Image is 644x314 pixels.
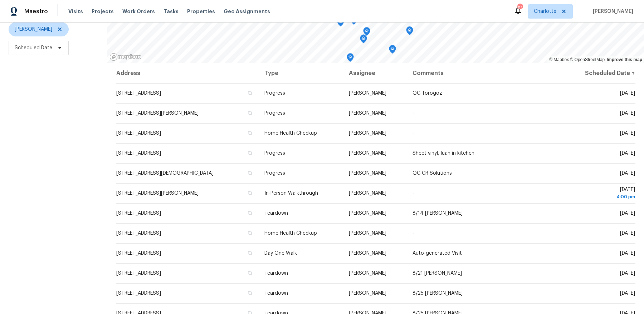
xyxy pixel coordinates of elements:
span: Scheduled Date [15,44,52,51]
span: [PERSON_NAME] [349,211,386,216]
button: Copy Address [247,250,253,256]
button: Copy Address [247,110,253,116]
a: Improve this map [607,57,642,62]
span: [DATE] [620,251,635,256]
span: - [413,231,414,236]
span: In-Person Walkthrough [264,191,318,196]
button: Copy Address [247,90,253,96]
span: [PERSON_NAME] [349,131,386,136]
span: Geo Assignments [224,8,270,15]
span: [PERSON_NAME] [349,251,386,256]
span: [DATE] [620,91,635,96]
span: [PERSON_NAME] [349,191,386,196]
span: [DATE] [620,211,635,216]
button: Copy Address [247,270,253,276]
span: Visits [68,8,83,15]
span: Progress [264,91,285,96]
span: Tasks [164,9,179,14]
th: Scheduled Date ↑ [562,63,635,83]
div: Map marker [347,53,354,64]
span: [PERSON_NAME] [349,291,386,296]
span: [PERSON_NAME] [349,111,386,116]
span: Teardown [264,211,288,216]
span: [DATE] [620,271,635,276]
span: [DATE] [568,187,635,200]
span: Progress [264,171,285,176]
span: [PERSON_NAME] [349,231,386,236]
a: Mapbox [549,57,569,62]
div: 91 [517,4,522,11]
span: - [413,191,414,196]
span: Progress [264,151,285,156]
span: [DATE] [620,111,635,116]
span: [DATE] [620,171,635,176]
span: [PERSON_NAME] [349,91,386,96]
span: [STREET_ADDRESS][PERSON_NAME] [116,191,199,196]
button: Copy Address [247,210,253,216]
span: Work Orders [122,8,155,15]
span: [PERSON_NAME] [590,8,633,15]
span: Progress [264,111,285,116]
div: Map marker [360,35,367,46]
span: [PERSON_NAME] [349,151,386,156]
th: Type [259,63,343,83]
span: Projects [92,8,114,15]
span: Properties [187,8,215,15]
span: [DATE] [620,151,635,156]
span: Auto-generated Visit [413,251,462,256]
span: [DATE] [620,231,635,236]
span: [STREET_ADDRESS] [116,271,161,276]
th: Address [116,63,259,83]
button: Copy Address [247,230,253,236]
span: [STREET_ADDRESS][DEMOGRAPHIC_DATA] [116,171,214,176]
th: Comments [407,63,563,83]
span: [STREET_ADDRESS] [116,291,161,296]
span: 8/25 [PERSON_NAME] [413,291,463,296]
span: Maestro [24,8,48,15]
div: Map marker [337,18,344,29]
span: [PERSON_NAME] [349,171,386,176]
span: Teardown [264,291,288,296]
span: Home Health Checkup [264,131,317,136]
a: Mapbox homepage [109,53,141,61]
span: Home Health Checkup [264,231,317,236]
button: Copy Address [247,190,253,196]
span: [STREET_ADDRESS] [116,231,161,236]
span: - [413,111,414,116]
span: 8/14 [PERSON_NAME] [413,211,463,216]
span: [STREET_ADDRESS] [116,151,161,156]
div: Map marker [363,27,370,38]
span: [STREET_ADDRESS] [116,91,161,96]
span: QC CR Solutions [413,171,452,176]
a: OpenStreetMap [570,57,605,62]
span: [STREET_ADDRESS] [116,211,161,216]
button: Copy Address [247,150,253,156]
button: Copy Address [247,290,253,296]
div: Map marker [406,26,413,38]
button: Copy Address [247,130,253,136]
span: Day One Walk [264,251,297,256]
span: QC Torogoz [413,91,442,96]
th: Assignee [343,63,407,83]
span: - [413,131,414,136]
span: Charlotte [534,8,556,15]
span: [PERSON_NAME] [15,26,52,33]
span: [PERSON_NAME] [349,271,386,276]
span: [DATE] [620,131,635,136]
div: Map marker [389,45,396,56]
span: [STREET_ADDRESS] [116,251,161,256]
span: 8/21 [PERSON_NAME] [413,271,462,276]
span: Sheet vinyl, luan in kitchen [413,151,474,156]
span: [STREET_ADDRESS][PERSON_NAME] [116,111,199,116]
div: 4:00 pm [568,193,635,200]
span: [STREET_ADDRESS] [116,131,161,136]
span: Teardown [264,271,288,276]
span: [DATE] [620,291,635,296]
button: Copy Address [247,170,253,176]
